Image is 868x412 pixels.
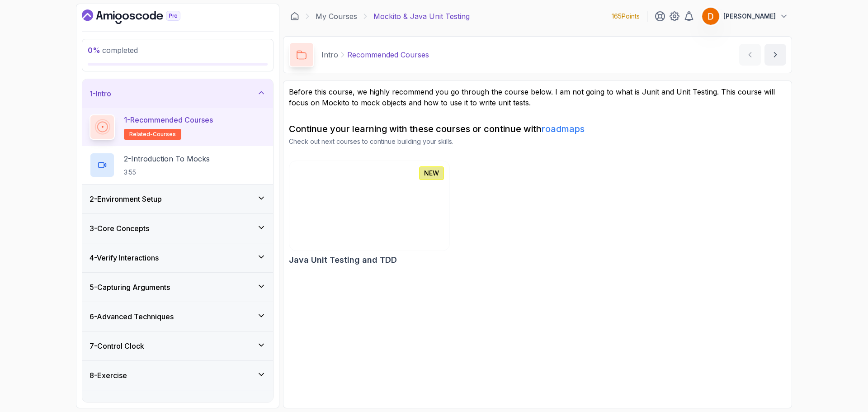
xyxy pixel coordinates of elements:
h3: 1 - Intro [90,88,111,99]
p: 1 - Recommended Courses [124,114,213,125]
h3: 3 - Core Concepts [90,223,149,234]
img: Java Unit Testing and TDD card [285,159,453,253]
button: 5-Capturing Arguments [82,273,273,302]
p: Recommended Courses [347,49,429,60]
a: My Courses [316,11,357,22]
button: 2-Environment Setup [82,185,273,213]
button: 4-Verify Interactions [82,243,273,272]
a: roadmaps [542,123,585,134]
h3: 5 - Capturing Arguments [90,282,170,293]
a: Dashboard [82,9,201,24]
h3: 4 - Verify Interactions [90,252,159,263]
p: Before this course, we highly recommend you go through the course below. I am not going to what i... [289,86,786,108]
p: Intro [321,49,338,60]
h3: 8 - Exercise [90,370,127,381]
p: [PERSON_NAME] [723,12,776,21]
button: 3-Core Concepts [82,214,273,243]
button: next content [764,44,786,66]
button: user profile image[PERSON_NAME] [702,7,788,25]
button: 7-Control Clock [82,331,273,360]
h3: 6 - Advanced Techniques [90,311,174,322]
p: 165 Points [612,12,640,21]
button: previous content [739,44,761,66]
a: Dashboard [290,12,299,21]
p: Mockito & Java Unit Testing [373,11,470,22]
p: 2 - Introduction To Mocks [124,153,210,164]
button: 8-Exercise [82,361,273,390]
a: Java Unit Testing and TDD cardNEWJava Unit Testing and TDD [289,161,450,266]
span: completed [88,46,138,55]
img: user profile image [702,8,719,25]
span: related-courses [129,131,176,138]
h3: 2 - Environment Setup [90,194,162,204]
button: 2-Introduction To Mocks3:55 [90,152,266,178]
h3: 7 - Control Clock [90,341,144,351]
span: 0 % [88,46,100,55]
button: 1-Recommended Coursesrelated-courses [90,114,266,140]
h2: Java Unit Testing and TDD [289,254,397,266]
button: 1-Intro [82,79,273,108]
p: NEW [424,169,439,178]
h2: Continue your learning with these courses or continue with [289,123,786,135]
p: 3:55 [124,168,210,177]
h3: 9 - Outro [90,399,117,410]
button: 6-Advanced Techniques [82,302,273,331]
p: Check out next courses to continue building your skills. [289,137,786,146]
